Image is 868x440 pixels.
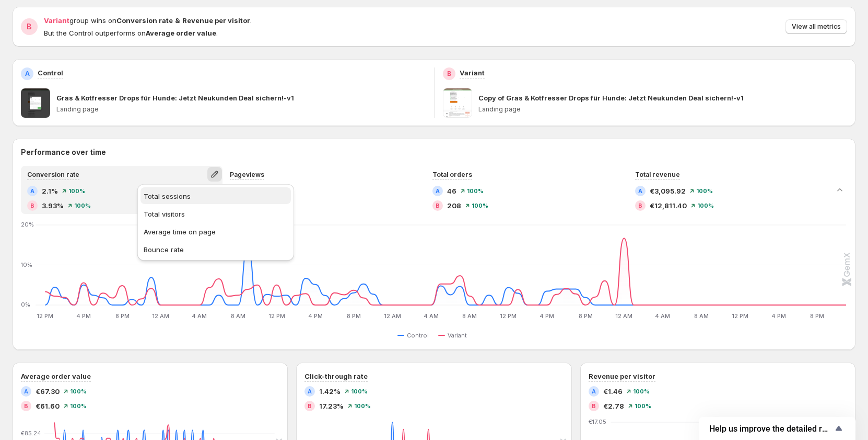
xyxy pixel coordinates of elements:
[447,200,461,211] span: 208
[438,329,471,342] button: Variant
[615,312,632,320] text: 12 AM
[144,245,184,254] span: Bounce rate
[319,386,341,397] span: 1.42%
[638,188,642,194] h2: A
[192,312,207,320] text: 4 AM
[696,188,713,194] span: 100%
[21,88,50,118] img: Gras & Kotfresser Drops für Hunde: Jetzt Neukunden Deal sichern!-v1
[384,312,401,320] text: 12 AM
[27,171,79,178] span: Conversion rate
[697,202,714,209] span: 100%
[30,202,34,209] h2: B
[351,388,368,394] span: 100%
[30,188,34,194] h2: A
[709,422,845,435] button: Show survey - Help us improve the detailed report for A/B campaigns
[140,223,291,240] button: Average time on page
[21,147,847,157] h2: Performance over time
[308,388,312,394] h2: A
[27,21,32,32] h2: B
[74,202,91,209] span: 100%
[472,202,488,209] span: 100%
[146,29,216,37] strong: Average order value
[304,371,368,381] h3: Click-through rate
[21,371,91,381] h3: Average order value
[447,186,456,196] span: 46
[268,312,285,320] text: 12 PM
[539,312,554,320] text: 4 PM
[56,105,426,114] p: Landing page
[152,312,169,320] text: 12 AM
[347,312,361,320] text: 8 PM
[21,221,34,228] text: 20%
[635,403,651,409] span: 100%
[635,171,680,178] span: Total revenue
[460,67,485,78] p: Variant
[589,418,606,425] text: €17.05
[44,29,218,37] span: But the Control outperforms on .
[397,329,433,342] button: Control
[70,403,87,409] span: 100%
[42,186,58,196] span: 2.1%
[144,228,216,236] span: Average time on page
[462,312,477,320] text: 8 AM
[650,200,687,211] span: €12,811.40
[432,171,472,178] span: Total orders
[655,312,670,320] text: 4 AM
[21,301,30,308] text: 0%
[785,19,847,34] button: View all metrics
[709,424,832,434] span: Help us improve the detailed report for A/B campaigns
[436,202,440,209] h2: B
[140,187,291,204] button: Total sessions
[21,430,41,437] text: €85.24
[42,200,64,211] span: 3.93%
[231,312,245,320] text: 8 AM
[230,171,264,178] span: Pageviews
[36,386,60,397] span: €67.30
[603,386,623,397] span: €1.46
[500,312,517,320] text: 12 PM
[308,403,312,409] h2: B
[25,70,30,78] h2: A
[68,188,85,194] span: 100%
[447,70,451,78] h2: B
[319,401,344,411] span: 17.23%
[603,401,624,411] span: €2.78
[140,241,291,257] button: Bounce rate
[144,192,191,200] span: Total sessions
[36,401,60,411] span: €61.60
[589,371,655,381] h3: Revenue per visitor
[424,312,439,320] text: 4 AM
[732,312,748,320] text: 12 PM
[38,67,63,78] p: Control
[592,403,596,409] h2: B
[478,105,848,114] p: Landing page
[448,331,467,340] span: Variant
[140,205,291,222] button: Total visitors
[182,16,250,25] strong: Revenue per visitor
[116,16,173,25] strong: Conversion rate
[70,388,87,394] span: 100%
[810,312,824,320] text: 8 PM
[592,388,596,394] h2: A
[467,188,484,194] span: 100%
[308,312,323,320] text: 4 PM
[56,93,294,103] p: Gras & Kotfresser Drops für Hunde: Jetzt Neukunden Deal sichern!-v1
[144,210,185,218] span: Total visitors
[24,388,28,394] h2: A
[771,312,786,320] text: 4 PM
[436,188,440,194] h2: A
[694,312,709,320] text: 8 AM
[792,22,841,31] span: View all metrics
[638,202,642,209] h2: B
[44,16,69,25] span: Variant
[832,183,847,197] button: Collapse chart
[37,312,53,320] text: 12 PM
[175,16,180,25] strong: &
[478,93,744,103] p: Copy of Gras & Kotfresser Drops für Hunde: Jetzt Neukunden Deal sichern!-v1
[407,331,429,340] span: Control
[579,312,593,320] text: 8 PM
[633,388,650,394] span: 100%
[21,261,32,268] text: 10%
[76,312,91,320] text: 4 PM
[115,312,130,320] text: 8 PM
